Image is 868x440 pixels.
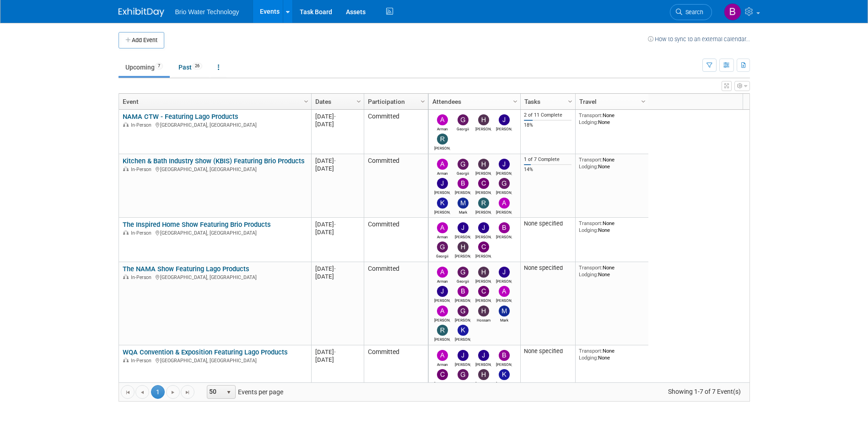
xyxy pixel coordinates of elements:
span: Column Settings [419,98,426,105]
span: In-Person [131,230,154,236]
a: Column Settings [354,94,364,107]
td: Committed [364,110,428,154]
a: Attendees [432,94,514,109]
img: Mark Melkonian [458,198,469,209]
div: Arman Melkonian [434,361,450,367]
div: Cynthia Mendoza [475,189,491,195]
img: Harry Mesak [478,267,489,278]
img: James Kang [499,114,510,125]
img: In-Person Event [123,122,129,127]
a: The Inspired Home Show Featuring Brio Products [123,220,271,229]
div: 2 of 11 Complete [524,112,571,118]
div: Arman Melkonian [434,125,450,131]
span: - [334,157,336,164]
div: 14% [524,166,571,173]
span: Column Settings [566,98,574,105]
img: Ryan McMillin [437,325,448,336]
img: Arturo Martinovich [437,306,448,317]
div: [DATE] [315,273,360,280]
div: James Park [475,361,491,367]
div: James Park [434,189,450,195]
div: [DATE] [315,220,360,228]
div: Ryan McMillin [434,336,450,342]
img: Cynthia Mendoza [478,286,489,297]
span: Brio Water Technology [175,8,239,16]
img: Harry Mesak [478,114,489,125]
div: Georgii Tsatrian [434,252,450,258]
div: 1 of 7 Complete [524,156,571,163]
div: [DATE] [315,113,360,120]
div: Harry Mesak [475,170,491,176]
a: Go to the last page [181,385,194,399]
img: Brandye Gahagan [499,222,510,233]
img: James Park [478,222,489,233]
div: Brandye Gahagan [496,361,512,367]
div: Georgii Tsatrian [455,170,471,176]
div: Ryan McMillin [475,209,491,215]
td: Committed [364,262,428,345]
span: - [334,113,336,120]
div: Arman Melkonian [434,278,450,284]
span: 50 [207,386,223,398]
div: Brandye Gahagan [455,189,471,195]
span: Transport: [579,112,603,118]
span: Lodging: [579,119,598,125]
div: None None [579,156,645,170]
div: Arman Melkonian [434,170,450,176]
a: Go to the previous page [135,385,149,399]
div: [DATE] [315,157,360,165]
img: Giancarlo Barzotti [458,306,469,317]
div: [DATE] [315,120,360,128]
img: Kimberly Alegria [437,198,448,209]
div: [DATE] [315,228,360,236]
img: Kimberly Alegria [458,325,469,336]
img: In-Person Event [123,274,129,279]
a: Participation [368,94,422,109]
div: [GEOGRAPHIC_DATA], [GEOGRAPHIC_DATA] [123,356,307,364]
span: Showing 1-7 of 7 Event(s) [659,385,749,398]
div: Arman Melkonian [434,233,450,239]
span: 1 [151,385,165,399]
div: Hossam El Rafie [475,317,491,322]
img: Georgii Tsatrian [458,369,469,380]
div: Mark Melkonian [496,317,512,322]
a: WQA Convention & Exposition Featuring Lago Products [123,348,288,356]
div: [DATE] [315,356,360,364]
div: None None [579,220,645,233]
div: Arturo Martinovich [434,317,450,322]
div: James Kang [455,233,471,239]
a: Column Settings [418,94,428,107]
div: Harry Mesak [475,278,491,284]
img: Mark Melkonian [499,306,510,317]
div: [GEOGRAPHIC_DATA], [GEOGRAPHIC_DATA] [123,121,307,129]
div: Cynthia Mendoza [434,380,450,386]
span: Go to the previous page [139,389,146,396]
div: James Park [434,297,450,303]
img: James Kang [499,267,510,278]
a: Upcoming7 [119,59,170,76]
div: Kimberly Alegria [434,209,450,215]
span: Column Settings [355,98,362,105]
a: Go to the next page [166,385,180,399]
img: James Park [437,178,448,189]
span: Transport: [579,348,603,354]
td: Committed [364,218,428,262]
span: Transport: [579,156,603,163]
img: ExhibitDay [119,8,164,17]
span: Transport: [579,264,603,271]
a: Column Settings [510,94,520,107]
img: Georgii Tsatrian [458,114,469,125]
div: Georgii Tsatrian [455,125,471,131]
div: Brandye Gahagan [455,297,471,303]
a: Dates [315,94,358,109]
a: Column Settings [565,94,575,107]
div: [DATE] [315,165,360,172]
div: Mark Melkonian [455,209,471,215]
div: Angela Moyano [496,297,512,303]
img: Arman Melkonian [437,222,448,233]
img: James Kang [458,222,469,233]
img: Arman Melkonian [437,159,448,170]
div: James Kang [455,361,471,367]
div: Harry Mesak [455,252,471,258]
a: Kitchen & Bath Industry Show (KBIS) Featuring Brio Products [123,157,305,165]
